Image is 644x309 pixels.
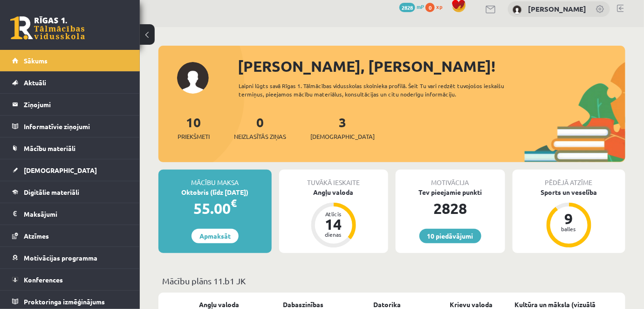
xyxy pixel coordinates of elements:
[12,50,128,71] a: Sākums
[24,166,97,174] span: [DEMOGRAPHIC_DATA]
[24,232,49,240] span: Atzīmes
[162,275,622,287] p: Mācību plāns 11.b1 JK
[239,82,519,98] div: Laipni lūgts savā Rīgas 1. Tālmācības vidusskolas skolnieka profilā. Šeit Tu vari redzēt tuvojošo...
[396,170,505,187] div: Motivācija
[320,217,348,232] div: 14
[419,229,481,243] a: 10 piedāvājumi
[279,187,389,197] div: Angļu valoda
[24,203,128,225] legend: Maksājumi
[24,144,75,152] span: Mācību materiāli
[310,114,375,141] a: 3[DEMOGRAPHIC_DATA]
[24,188,79,196] span: Digitālie materiāli
[513,5,522,14] img: Elise Burdikova
[12,72,128,93] a: Aktuāli
[528,4,586,14] a: [PERSON_NAME]
[513,187,626,249] a: Sports un veselība 9 balles
[399,3,415,12] span: 2828
[158,187,272,197] div: Oktobris (līdz [DATE])
[12,137,128,159] a: Mācību materiāli
[12,225,128,247] a: Atzīmes
[192,229,239,243] a: Apmaksāt
[417,3,424,10] span: mP
[396,197,505,220] div: 2828
[12,159,128,181] a: [DEMOGRAPHIC_DATA]
[234,114,286,141] a: 0Neizlasītās ziņas
[158,197,272,220] div: 55.00
[158,170,272,187] div: Mācību maksa
[24,297,105,306] span: Proktoringa izmēģinājums
[320,211,348,217] div: Atlicis
[24,254,97,262] span: Motivācijas programma
[24,116,128,137] legend: Informatīvie ziņojumi
[425,3,435,12] span: 0
[320,232,348,237] div: dienas
[513,170,626,187] div: Pēdējā atzīme
[10,16,85,40] a: Rīgas 1. Tālmācības vidusskola
[310,132,375,141] span: [DEMOGRAPHIC_DATA]
[396,187,505,197] div: Tev pieejamie punkti
[238,55,625,77] div: [PERSON_NAME], [PERSON_NAME]!
[436,3,442,10] span: xp
[12,94,128,115] a: Ziņojumi
[12,181,128,203] a: Digitālie materiāli
[234,132,286,141] span: Neizlasītās ziņas
[12,203,128,225] a: Maksājumi
[425,3,447,10] a: 0 xp
[24,78,46,87] span: Aktuāli
[399,3,424,10] a: 2828 mP
[279,187,389,249] a: Angļu valoda Atlicis 14 dienas
[231,196,237,210] span: €
[12,269,128,290] a: Konferences
[12,116,128,137] a: Informatīvie ziņojumi
[178,132,210,141] span: Priekšmeti
[555,226,583,232] div: balles
[178,114,210,141] a: 10Priekšmeti
[12,247,128,268] a: Motivācijas programma
[24,94,128,115] legend: Ziņojumi
[24,56,48,65] span: Sākums
[279,170,389,187] div: Tuvākā ieskaite
[24,275,63,284] span: Konferences
[513,187,626,197] div: Sports un veselība
[555,211,583,226] div: 9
